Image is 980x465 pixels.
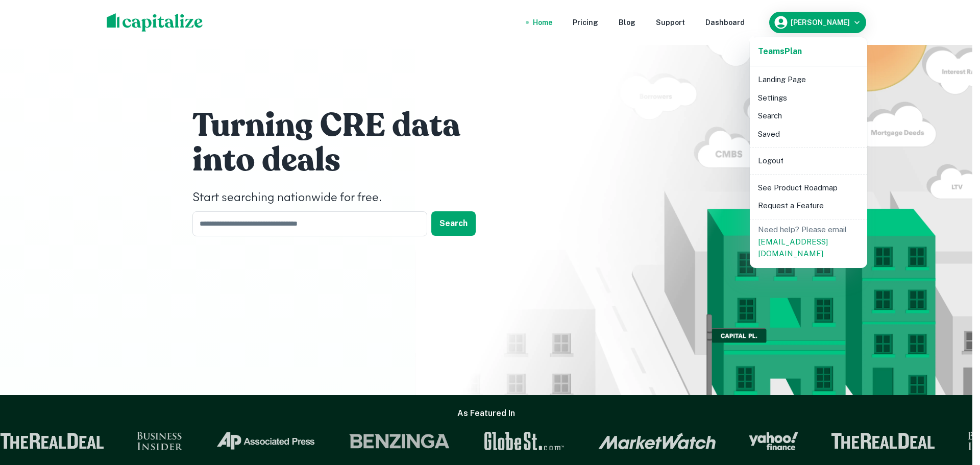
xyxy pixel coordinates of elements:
[758,45,802,58] a: TeamsPlan
[754,152,863,170] li: Logout
[754,89,863,107] li: Settings
[754,125,863,143] li: Saved
[758,46,802,56] strong: Teams Plan
[754,107,863,125] li: Search
[758,237,828,258] a: [EMAIL_ADDRESS][DOMAIN_NAME]
[754,70,863,89] li: Landing Page
[754,197,863,215] li: Request a Feature
[758,224,859,260] p: Need help? Please email
[929,383,980,432] iframe: Chat Widget
[754,179,863,197] li: See Product Roadmap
